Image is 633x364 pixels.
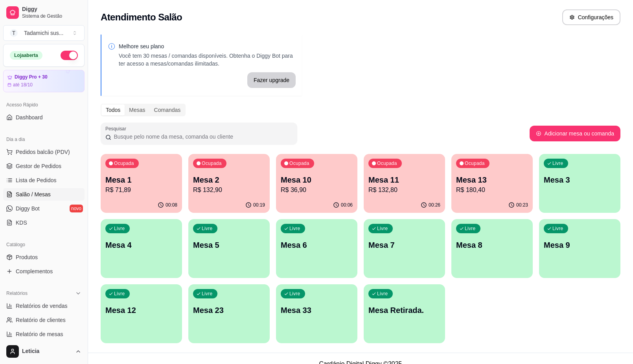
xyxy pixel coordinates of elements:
[105,240,177,251] p: Mesa 4
[253,202,265,208] p: 00:19
[3,265,85,278] a: Complementos
[15,74,48,80] article: Diggy Pro + 30
[16,205,40,212] span: Diggy Bot
[364,154,445,213] button: OcupadaMesa 11R$ 132,8000:26
[530,126,620,141] button: Adicionar mesa ou comanda
[3,146,85,158] button: Pedidos balcão (PDV)
[3,216,85,229] a: KDS
[3,300,85,312] a: Relatórios de vendas
[3,133,85,146] div: Dia a dia
[166,202,177,208] p: 00:08
[13,82,33,88] article: até 18/10
[3,111,85,124] a: Dashboard
[105,174,177,185] p: Mesa 1
[188,284,270,343] button: LivreMesa 23
[364,284,445,343] button: LivreMesa Retirada.
[281,305,353,316] p: Mesa 33
[539,219,620,278] button: LivreMesa 9
[61,51,78,60] button: Alterar Status
[368,240,440,251] p: Mesa 7
[3,188,85,201] a: Salão / Mesas
[22,13,81,19] span: Sistema de Gestão
[3,160,85,172] a: Gestor de Pedidos
[24,29,63,37] div: Tadamichi sus ...
[281,174,353,185] p: Mesa 10
[3,25,85,41] button: Select a team
[10,51,42,60] div: Loja aberta
[16,330,63,338] span: Relatório de mesas
[3,328,85,340] a: Relatório de mesas
[101,284,182,343] button: LivreMesa 12
[114,225,125,232] p: Livre
[3,202,85,215] a: Diggy Botnovo
[16,302,68,310] span: Relatórios de vendas
[552,160,563,166] p: Livre
[193,185,265,195] p: R$ 132,90
[114,291,125,297] p: Livre
[465,160,485,166] p: Ocupada
[281,185,353,195] p: R$ 36,90
[22,6,81,13] span: Diggy
[377,160,397,166] p: Ocupada
[3,314,85,326] a: Relatório de clientes
[101,219,182,278] button: LivreMesa 4
[377,225,388,232] p: Livre
[202,225,213,232] p: Livre
[193,174,265,185] p: Mesa 2
[125,104,149,115] div: Mesas
[101,104,125,115] div: Todos
[3,342,85,361] button: Leticia
[544,240,616,251] p: Mesa 9
[289,291,300,297] p: Livre
[16,162,61,170] span: Gestor de Pedidos
[364,219,445,278] button: LivreMesa 7
[16,176,57,184] span: Lista de Pedidos
[3,174,85,187] a: Lista de Pedidos
[202,291,213,297] p: Livre
[544,174,616,185] p: Mesa 3
[3,3,85,22] a: DiggySistema de Gestão
[16,316,66,324] span: Relatório de clientes
[16,148,70,156] span: Pedidos balcão (PDV)
[16,253,38,261] span: Produtos
[281,240,353,251] p: Mesa 6
[456,240,528,251] p: Mesa 8
[516,202,528,208] p: 00:23
[150,104,185,115] div: Comandas
[3,238,85,251] div: Catálogo
[289,225,300,232] p: Livre
[552,225,563,232] p: Livre
[119,42,296,50] p: Melhore seu plano
[368,185,440,195] p: R$ 132,80
[105,185,177,195] p: R$ 71,89
[429,202,440,208] p: 00:26
[22,348,72,355] span: Leticia
[193,240,265,251] p: Mesa 5
[368,305,440,316] p: Mesa Retirada.
[202,160,222,166] p: Ocupada
[10,29,18,37] span: T
[188,154,270,213] button: OcupadaMesa 2R$ 132,9000:19
[119,52,296,68] p: Você tem 30 mesas / comandas disponíveis. Obtenha o Diggy Bot para ter acesso a mesas/comandas il...
[105,305,177,316] p: Mesa 12
[114,160,134,166] p: Ocupada
[3,70,85,92] a: Diggy Pro + 30até 18/10
[3,99,85,111] div: Acesso Rápido
[465,225,476,232] p: Livre
[101,154,182,213] button: OcupadaMesa 1R$ 71,8900:08
[368,174,440,185] p: Mesa 11
[16,219,27,227] span: KDS
[247,72,296,88] button: Fazer upgrade
[16,190,51,198] span: Salão / Mesas
[188,219,270,278] button: LivreMesa 5
[6,290,28,296] span: Relatórios
[456,174,528,185] p: Mesa 13
[451,154,533,213] button: OcupadaMesa 13R$ 180,4000:23
[193,305,265,316] p: Mesa 23
[562,9,620,25] button: Configurações
[276,284,357,343] button: LivreMesa 33
[105,125,129,132] label: Pesquisar
[16,267,53,275] span: Complementos
[451,219,533,278] button: LivreMesa 8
